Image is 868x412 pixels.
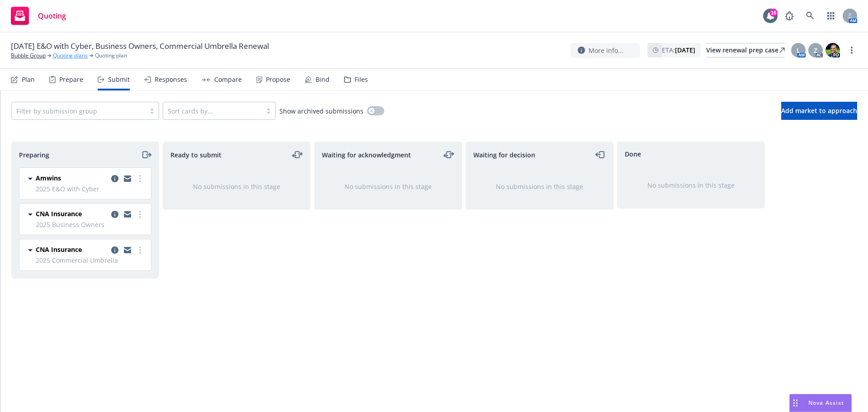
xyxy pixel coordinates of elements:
a: moveLeftRight [292,149,303,160]
div: No submissions in this stage [481,182,599,191]
a: copy logging email [109,173,120,184]
span: 2025 E&O with Cyber [36,184,146,194]
img: photo [826,43,840,57]
div: Prepare [59,76,83,83]
div: Submit [108,76,130,83]
a: more [846,45,857,56]
span: 2025 Commercial Umbrella [36,256,146,265]
span: Preparing [19,150,49,160]
span: Show archived submissions [279,106,363,116]
span: ETA : [662,45,695,55]
a: View renewal prep case [706,43,785,57]
div: Responses [155,76,187,83]
a: copy logging email [109,245,120,256]
span: Waiting for acknowledgment [322,150,411,160]
span: More info... [589,46,623,55]
span: Z [814,46,817,55]
span: CNA Insurance [36,245,82,254]
span: 2025 Business Owners [36,220,146,229]
span: Waiting for decision [473,150,535,160]
a: copy logging email [122,245,133,256]
a: moveLeft [595,149,606,160]
div: Bind [316,76,330,83]
strong: [DATE] [675,46,695,54]
span: Amwins [36,173,61,183]
span: Add market to approach [781,106,857,115]
button: Nova Assist [789,394,852,412]
a: copy logging email [122,173,133,184]
a: Switch app [822,7,840,25]
span: CNA Insurance [36,209,82,218]
a: more [135,209,146,220]
div: No submissions in this stage [178,182,296,191]
div: 16 [769,9,778,17]
a: copy logging email [109,209,120,220]
span: L [797,46,800,55]
div: Files [354,76,368,83]
button: More info... [571,43,640,58]
a: Quoting plans [53,52,88,60]
div: Propose [266,76,290,83]
span: [DATE] E&O with Cyber, Business Owners, Commercial Umbrella Renewal [11,41,269,52]
div: Compare [214,76,242,83]
span: Done [625,149,641,159]
a: Bubble Group [11,52,46,60]
button: Add market to approach [781,102,857,120]
span: Ready to submit [170,150,222,160]
a: more [135,173,146,184]
a: moveLeftRight [443,149,454,160]
a: Report a Bug [780,7,798,25]
div: No submissions in this stage [329,182,447,191]
div: No submissions in this stage [632,180,750,190]
span: Nova Assist [808,399,844,407]
a: Search [801,7,819,25]
a: moveRight [141,149,151,160]
a: Quoting [7,3,70,28]
a: copy logging email [122,209,133,220]
div: Drag to move [790,394,801,412]
div: Plan [22,76,35,83]
a: more [135,245,146,256]
span: Quoting [38,12,66,19]
span: Quoting plan [95,52,127,60]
